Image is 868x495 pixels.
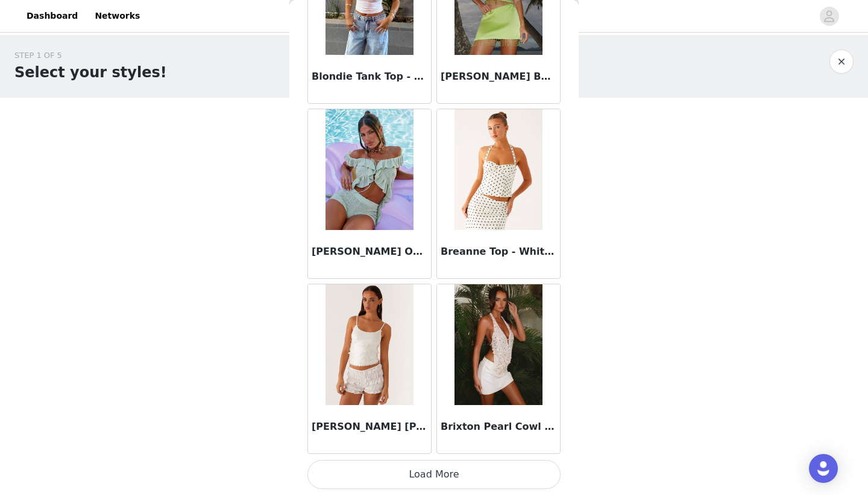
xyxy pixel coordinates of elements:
[312,420,427,434] h3: [PERSON_NAME] [PERSON_NAME] Top - White
[325,109,413,230] img: Bowen Off Shoulder Knit Top - Mint
[307,460,561,489] button: Load More
[454,284,542,405] img: Brixton Pearl Cowl Neck Halter Top - Pearl
[441,69,556,84] h3: [PERSON_NAME] Beaded Top - Lime
[312,69,427,84] h3: Blondie Tank Top - White
[14,49,167,62] div: STEP 1 OF 5
[325,284,413,405] img: Britta Sequin Cami Top - White
[87,2,147,30] a: Networks
[14,62,167,83] h1: Select your styles!
[441,420,556,434] h3: Brixton Pearl Cowl Neck Halter Top - Pearl
[19,2,85,30] a: Dashboard
[809,454,838,483] div: Open Intercom Messenger
[454,109,542,230] img: Breanne Top - White Polka Dot
[823,7,835,26] div: avatar
[312,244,427,259] h3: [PERSON_NAME] Off Shoulder Knit Top - Mint
[441,244,556,259] h3: Breanne Top - White Polka Dot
